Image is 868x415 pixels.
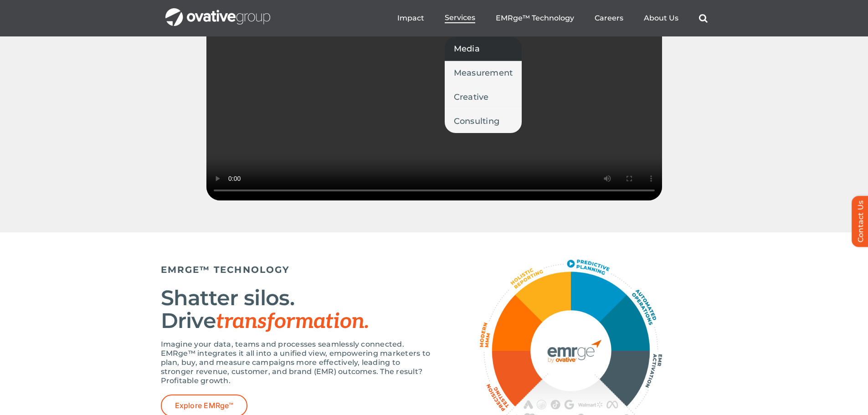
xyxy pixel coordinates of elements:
span: transformation. [216,309,369,334]
a: Measurement [445,61,522,85]
span: Explore EMRge™ [175,401,233,410]
a: OG_Full_horizontal_WHT [165,7,270,16]
a: Services [445,13,475,23]
span: Consulting [454,115,500,128]
a: About Us [644,14,678,23]
nav: Menu [397,4,708,33]
h5: EMRGE™ TECHNOLOGY [161,264,434,275]
a: Media [445,37,522,61]
a: Impact [397,14,424,23]
a: Search [699,14,708,23]
h2: Shatter silos. Drive [161,287,434,333]
a: Consulting [445,109,522,133]
a: EMRge™ Technology [496,14,574,23]
span: Media [454,42,480,55]
span: Measurement [454,67,513,79]
p: Imagine your data, teams and processes seamlessly connected. EMRge™ integrates it all into a unif... [161,340,434,385]
span: Creative [454,91,489,103]
a: Creative [445,85,522,109]
span: Services [445,13,475,22]
a: Careers [595,14,623,23]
